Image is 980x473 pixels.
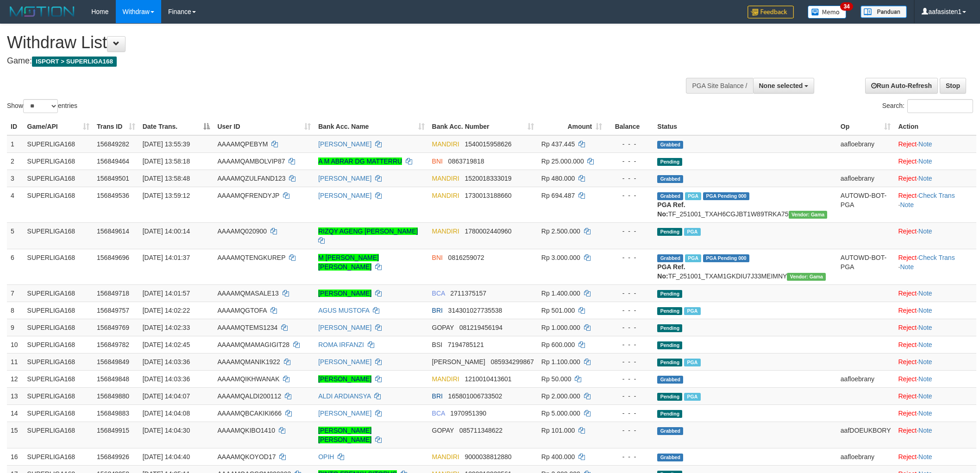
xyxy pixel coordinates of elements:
td: aafloebrany [837,370,895,387]
a: Note [918,324,932,331]
div: - - - [609,409,650,418]
img: Button%20Memo.svg [808,6,847,19]
td: SUPERLIGA168 [24,422,93,448]
span: 156849696 [97,254,129,261]
td: · [894,404,976,422]
span: [DATE] 13:59:12 [143,192,190,199]
div: - - - [609,391,650,401]
span: Rp 694.487 [541,192,575,199]
span: AAAAMQMANIK1922 [217,358,280,366]
span: Rp 2.500.000 [541,227,580,235]
span: AAAAMQKIBO1410 [217,427,275,434]
span: Copy 1730013188660 to clipboard [465,192,511,199]
a: Note [918,392,932,400]
a: Check Trans [918,192,955,199]
td: · [894,302,976,319]
a: Note [918,341,932,348]
td: 15 [7,422,24,448]
a: Reject [898,341,917,348]
div: - - - [609,340,650,349]
td: 12 [7,370,24,387]
a: ALDI ARDIANSYA [318,392,371,400]
a: [PERSON_NAME] [318,358,371,366]
a: OPIH [318,453,334,460]
b: PGA Ref. No: [657,263,685,280]
th: Bank Acc. Number: activate to sort column ascending [428,118,538,135]
span: 156849501 [97,175,129,182]
span: Marked by aafchhiseyha [684,228,700,236]
span: BSI [432,341,443,348]
a: [PERSON_NAME] [318,324,371,331]
span: Copy 0816259072 to clipboard [448,254,484,261]
span: [DATE] 14:04:30 [143,427,190,434]
th: Status [653,118,836,135]
span: BNI [432,254,443,261]
div: - - - [609,323,650,332]
span: [DATE] 14:01:37 [143,254,190,261]
span: 34 [840,2,853,11]
span: Pending [657,393,682,401]
span: PGA Pending [703,192,749,200]
span: Pending [657,290,682,298]
span: MANDIRI [432,375,459,383]
a: Reject [898,175,917,182]
a: [PERSON_NAME] [318,410,371,417]
td: · [894,284,976,302]
a: [PERSON_NAME] [PERSON_NAME] [318,427,371,443]
span: AAAAMQTENGKUREP [217,254,285,261]
img: panduan.png [861,6,907,18]
td: 10 [7,336,24,353]
td: SUPERLIGA168 [24,135,93,153]
div: PGA Site Balance / [686,78,753,94]
div: - - - [609,357,650,366]
span: Copy 9000038812880 to clipboard [465,453,511,460]
a: Reject [898,192,917,199]
span: [DATE] 14:00:14 [143,227,190,235]
span: Pending [657,324,682,332]
div: - - - [609,157,650,166]
span: Copy 165801006733502 to clipboard [448,392,503,400]
span: MANDIRI [432,453,459,460]
a: Note [918,158,932,165]
td: 7 [7,284,24,302]
td: · · [894,187,976,222]
span: [DATE] 14:03:36 [143,358,190,366]
div: - - - [609,191,650,200]
a: A M ABRAR DG MATTERRU [318,158,402,165]
img: Feedback.jpg [748,6,794,19]
span: Rp 1.100.000 [541,358,580,366]
a: Note [918,410,932,417]
span: Marked by aafsengchandara [684,393,700,401]
a: Note [918,290,932,297]
span: Copy 1520018333019 to clipboard [465,175,511,182]
span: GOPAY [432,427,454,434]
select: Showentries [23,99,58,113]
a: Reject [898,410,917,417]
span: AAAAMQALDI200112 [217,392,281,400]
span: BCA [432,290,445,297]
a: Note [900,263,914,271]
a: Note [918,227,932,235]
span: Rp 25.000.000 [541,158,584,165]
td: · [894,222,976,249]
a: Reject [898,453,917,460]
span: AAAAMQKOYOD17 [217,453,276,460]
span: Rp 1.400.000 [541,290,580,297]
span: Copy 1540015958626 to clipboard [465,140,511,148]
td: aafloebrany [837,170,895,187]
span: 156849718 [97,290,129,297]
td: 14 [7,404,24,422]
span: Marked by aafchhiseyha [685,192,701,200]
span: Marked by aafsengchandara [684,359,700,366]
a: [PERSON_NAME] [318,290,371,297]
span: [DATE] 13:58:18 [143,158,190,165]
span: Copy 081219456194 to clipboard [459,324,503,331]
label: Search: [882,99,973,113]
span: [DATE] 14:01:57 [143,290,190,297]
input: Search: [907,99,973,113]
a: Run Auto-Refresh [865,78,938,94]
td: 16 [7,448,24,465]
td: SUPERLIGA168 [24,448,93,465]
span: 156849757 [97,307,129,314]
span: Rp 50.000 [541,375,572,383]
